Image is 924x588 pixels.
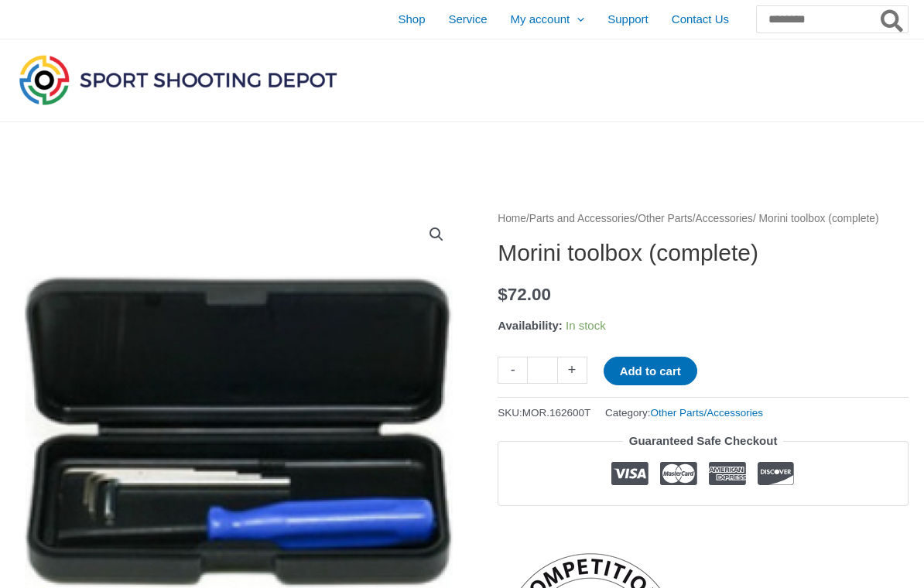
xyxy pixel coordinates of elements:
[498,319,563,332] span: Availability:
[498,209,909,229] nav: Breadcrumb
[423,220,450,248] a: View full-screen image gallery
[498,239,909,267] h1: Morini toolbox (complete)
[498,403,590,422] span: SKU:
[558,357,587,384] a: +
[498,518,909,536] iframe: Customer reviews powered by Trustpilot
[529,213,635,224] a: Parts and Accessories
[527,357,557,384] input: Product quantity
[605,403,763,422] span: Category:
[498,285,551,304] bdi: 72.00
[498,213,526,224] a: Home
[651,407,764,419] a: Other Parts/Accessories
[878,6,908,32] button: Search
[498,285,508,304] span: $
[638,213,753,224] a: Other Parts/Accessories
[566,319,606,332] span: In stock
[15,51,341,108] img: Sport Shooting Depot
[623,430,784,452] legend: Guaranteed Safe Checkout
[498,357,527,384] a: -
[604,357,697,385] button: Add to cart
[522,407,591,419] span: MOR.162600T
